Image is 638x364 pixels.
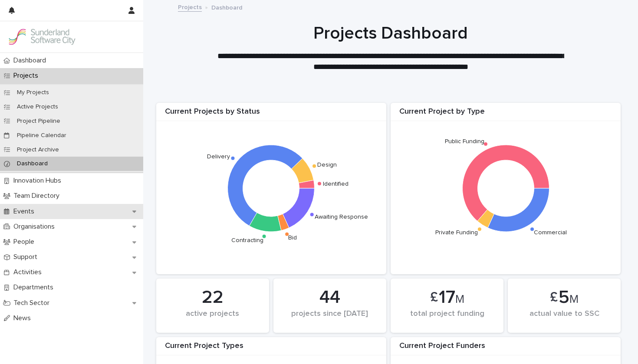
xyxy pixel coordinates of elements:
[10,146,66,154] p: Project Archive
[207,154,230,160] text: Delivery
[10,238,41,246] p: People
[178,2,202,12] a: Projects
[10,253,44,261] p: Support
[10,283,60,292] p: Departments
[10,118,67,125] p: Project Pipeline
[455,294,464,305] span: M
[439,289,455,307] span: 17
[323,181,349,187] text: Identified
[288,235,297,241] text: Bid
[171,287,254,308] div: 22
[178,23,603,44] h1: Projects Dashboard
[10,314,38,322] p: News
[10,177,68,185] p: Innovation Hubs
[156,341,386,356] div: Current Project Types
[10,72,45,80] p: Projects
[10,132,73,139] p: Pipeline Calendar
[10,207,41,216] p: Events
[171,309,254,328] div: active projects
[10,268,49,276] p: Activities
[435,230,477,236] text: Private Funding
[232,237,264,243] text: Contracting
[523,309,606,328] div: actual value to SSC
[391,341,621,356] div: Current Project Funders
[10,160,55,167] p: Dashboard
[288,287,372,308] div: 44
[559,289,569,307] span: 5
[315,214,368,220] text: Awaiting Response
[534,230,567,236] text: Commercial
[569,294,579,305] span: M
[430,289,438,306] span: £
[211,2,242,12] p: Dashboard
[10,299,56,307] p: Tech Sector
[405,309,489,328] div: total project funding
[7,28,76,46] img: Kay6KQejSz2FjblR6DWv
[10,56,53,65] p: Dashboard
[550,289,558,306] span: £
[288,309,372,328] div: projects since [DATE]
[10,192,66,200] p: Team Directory
[444,138,484,144] text: Public Funding
[10,103,65,111] p: Active Projects
[156,107,386,121] div: Current Projects by Status
[10,223,62,231] p: Organisations
[391,107,621,121] div: Current Project by Type
[318,162,337,168] text: Design
[10,89,56,96] p: My Projects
